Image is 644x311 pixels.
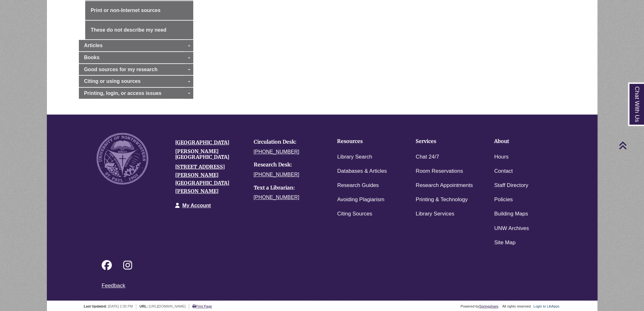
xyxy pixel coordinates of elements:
span: URL: [139,304,148,308]
span: Good sources for my research [84,67,157,72]
span: [DATE] 2:30 PM [108,304,133,308]
a: Research Appointments [416,181,473,190]
span: [URL][DOMAIN_NAME] [149,304,186,308]
a: Contact [494,167,513,176]
h4: About [494,139,553,144]
a: Print or non-Internet sources [85,1,193,20]
a: [GEOGRAPHIC_DATA] [175,139,229,146]
a: UNW Archives [494,224,529,233]
a: Feedback [102,283,125,289]
i: Follow on Instagram [123,260,132,270]
div: All rights reserved. [501,304,532,308]
a: Avoiding Plagiarism [337,195,384,204]
a: Library Services [416,209,454,219]
a: Books [79,52,193,63]
span: Printing, login, or access issues [84,90,162,96]
a: Good sources for my research [79,64,193,75]
i: Print Page [192,305,196,308]
a: [STREET_ADDRESS][PERSON_NAME][GEOGRAPHIC_DATA][PERSON_NAME] [175,164,229,194]
span: Citing or using sources [84,78,141,84]
a: [PHONE_NUMBER] [254,172,299,177]
a: Citing or using sources [79,76,193,87]
a: Site Map [494,238,515,247]
a: Databases & Articles [337,167,387,176]
a: [PHONE_NUMBER] [254,195,299,200]
a: Chat 24/7 [416,152,439,162]
a: Login to LibApps [533,304,559,308]
span: Articles [84,43,103,48]
a: Research Guides [337,181,379,190]
img: UNW seal [97,133,148,184]
a: Policies [494,195,513,204]
h4: Resources [337,139,396,144]
a: Library Search [337,152,372,162]
a: [PHONE_NUMBER] [254,149,299,154]
a: Printing & Technology [416,195,468,204]
a: My Account [182,203,211,208]
h4: Services [416,139,475,144]
a: Staff Directory [494,181,528,190]
span: Last Updated: [84,304,107,308]
h4: Circulation Desk: [254,139,323,145]
a: Room Reservations [416,167,463,176]
h4: Research Desk: [254,162,323,168]
span: Books [84,55,99,60]
a: Building Maps [494,209,528,219]
h4: [PERSON_NAME][GEOGRAPHIC_DATA] [175,149,244,160]
div: Powered by . [460,304,501,308]
a: These do not describe my need [85,21,193,40]
a: Articles [79,40,193,51]
i: Follow on Facebook [102,260,112,270]
a: Printing, login, or access issues [79,88,193,99]
a: Print Page [192,304,212,308]
a: Back to Top [619,141,642,150]
a: Hours [494,152,508,162]
h4: Text a Librarian: [254,185,323,191]
a: Citing Sources [337,209,372,219]
a: Springshare [479,304,498,308]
